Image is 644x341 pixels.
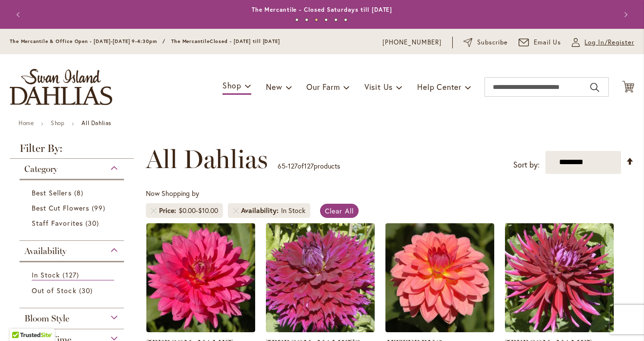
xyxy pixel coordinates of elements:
span: Best Sellers [32,188,72,197]
a: Email Us [519,38,562,47]
span: All Dahlias [146,145,268,174]
span: Out of Stock [32,286,77,295]
a: [PHONE_NUMBER] [382,38,442,47]
p: - of products [278,158,340,174]
img: JITTERBUG [385,223,494,332]
a: Log In/Register [572,38,634,47]
span: 127 [304,161,314,170]
span: Clear All [325,206,354,215]
img: JENNA [146,223,255,332]
strong: Filter By: [10,143,134,159]
button: 2 of 6 [305,18,308,21]
span: 30 [85,218,101,228]
a: Remove Price $0.00 - $10.00 [151,208,157,213]
span: Bloom Style [24,313,69,324]
a: Home [19,119,34,127]
span: Availability [241,206,281,215]
button: 3 of 6 [315,18,318,21]
span: In Stock [32,270,60,279]
span: Best Cut Flowers [32,203,89,213]
a: Jennifer's Wedding [266,325,375,334]
span: 127 [62,270,81,280]
a: Remove Availability In Stock [233,208,239,213]
span: $10.00 [198,206,218,215]
a: Best Sellers [32,188,114,198]
span: Closed - [DATE] till [DATE] [210,38,280,44]
span: Help Center [417,82,462,92]
a: JENNA [146,325,255,334]
img: Jennifer's Wedding [266,223,375,332]
span: Staff Favorites [32,218,83,228]
span: The Mercantile & Office Open - [DATE]-[DATE] 9-4:30pm / The Mercantile [10,38,210,44]
strong: All Dahlias [81,119,111,127]
span: Price [159,206,179,215]
img: JUANITA [505,223,614,332]
span: Subscribe [477,38,508,47]
a: Staff Favorites [32,218,114,228]
button: Previous [10,5,29,24]
span: Log In/Register [584,38,634,47]
span: Our Farm [306,82,340,92]
div: In Stock [281,206,305,215]
span: 8 [74,188,86,198]
div: - [179,206,218,215]
button: 6 of 6 [344,18,347,21]
span: Now Shopping by [146,189,199,198]
span: Email Us [534,38,562,47]
button: Next [615,5,634,24]
span: Category [24,164,58,174]
a: JITTERBUG [385,325,494,334]
span: New [266,82,282,92]
span: $0.00 [179,206,196,215]
label: Sort by: [513,156,540,174]
iframe: Launch Accessibility Center [7,306,35,334]
a: In Stock 127 [32,270,114,280]
button: 4 of 6 [324,18,328,21]
span: 127 [288,161,298,170]
a: Best Cut Flowers [32,203,114,213]
span: Visit Us [364,82,393,92]
button: 5 of 6 [334,18,338,21]
a: Shop [51,119,64,127]
span: 30 [79,285,95,296]
a: Subscribe [463,38,508,47]
span: 65 [278,161,285,170]
a: Out of Stock 30 [32,285,114,296]
a: The Mercantile - Closed Saturdays till [DATE] [252,6,393,13]
a: store logo [10,69,112,105]
span: Shop [222,80,241,90]
a: JUANITA [505,325,614,334]
a: Clear All [320,204,359,218]
button: 1 of 6 [295,18,299,21]
span: 99 [92,203,108,213]
span: Availability [24,246,66,256]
